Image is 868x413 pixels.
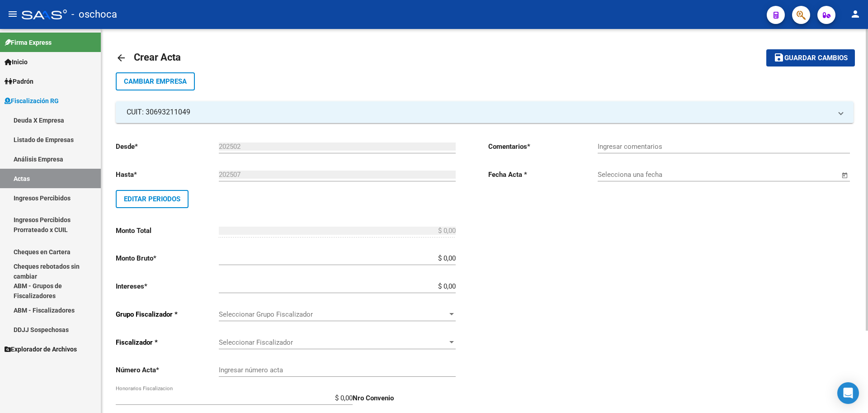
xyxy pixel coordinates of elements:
span: Padrón [5,76,33,86]
span: Crear Acta [134,52,181,63]
mat-icon: arrow_back [116,52,127,63]
p: Nro Convenio [353,393,456,403]
p: Fecha Acta * [488,170,598,180]
span: Seleccionar Fiscalizador [219,338,448,347]
span: Explorador de Archivos [5,344,77,354]
p: Intereses [116,281,219,291]
mat-expansion-panel-header: CUIT: 30693211049 [116,101,854,123]
p: Monto Bruto [116,253,219,263]
mat-panel-title: CUIT: 30693211049 [127,107,832,117]
p: Monto Total [116,226,219,236]
span: Cambiar Empresa [124,77,187,85]
p: Fiscalizador * [116,337,219,347]
div: Open Intercom Messenger [837,382,859,404]
mat-icon: save [774,52,784,63]
p: Hasta [116,170,219,180]
p: Desde [116,142,219,152]
span: Fiscalización RG [5,96,59,106]
p: Grupo Fiscalizador * [116,309,219,319]
mat-icon: menu [7,9,18,19]
p: Número Acta [116,365,219,375]
mat-icon: person [850,9,861,19]
span: Editar Periodos [124,195,180,203]
p: Comentarios [488,142,598,152]
button: Editar Periodos [116,190,189,208]
span: Seleccionar Grupo Fiscalizador [219,310,448,318]
span: Guardar cambios [784,54,848,62]
button: Cambiar Empresa [116,72,195,90]
span: Firma Express [5,38,52,47]
button: Open calendar [840,170,850,180]
span: - oschoca [71,5,117,24]
span: Inicio [5,57,28,67]
button: Guardar cambios [766,49,855,66]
